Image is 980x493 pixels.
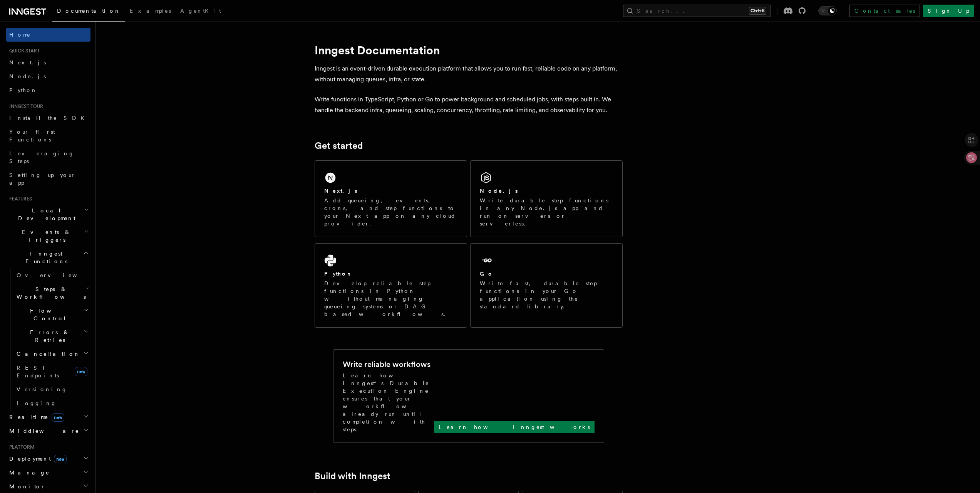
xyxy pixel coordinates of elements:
button: Local Development [6,204,90,225]
a: Contact sales [849,5,920,17]
button: Manage [6,466,90,480]
a: Node.jsWrite durable step functions in any Node.js app and run on servers or serverless. [470,160,623,237]
button: Inngest Functions [6,247,90,268]
span: Errors & Retries [13,328,84,344]
span: AgentKit [180,8,221,14]
h2: Node.js [480,187,518,195]
a: Node.js [6,69,90,83]
span: Deployment [6,455,67,463]
span: new [54,455,67,463]
a: Sign Up [923,5,974,17]
a: Learn how Inngest works [434,421,595,433]
span: Leveraging Steps [9,150,74,164]
span: new [52,413,64,422]
button: Realtimenew [6,410,90,424]
span: Flow Control [13,307,84,322]
h2: Write reliable workflows [343,359,431,370]
p: Write fast, durable step functions in your Go application using the standard library. [480,279,613,310]
span: Node.js [9,73,46,79]
button: Search...Ctrl+K [623,5,771,17]
a: REST Endpointsnew [13,361,90,382]
p: Add queueing, events, crons, and step functions to your Next app on any cloud provider. [324,197,457,227]
p: Develop reliable step functions in Python without managing queueing systems or DAG based workflows. [324,279,457,318]
span: Your first Functions [9,129,55,143]
span: Manage [6,469,50,476]
button: Middleware [6,424,90,438]
span: Python [9,87,37,93]
span: Inngest Functions [6,250,83,265]
span: Documentation [57,8,121,14]
span: Install the SDK [9,115,89,121]
span: Monitor [6,483,45,490]
a: Install the SDK [6,111,90,125]
a: Overview [13,268,90,282]
a: Python [6,83,90,97]
a: Home [6,28,90,42]
span: Setting up your app [9,172,75,186]
span: Events & Triggers [6,228,84,244]
div: Inngest Functions [6,268,90,410]
a: Versioning [13,382,90,396]
a: Get started [315,140,363,151]
span: new [75,367,87,376]
a: Build with Inngest [315,471,390,481]
a: GoWrite fast, durable step functions in your Go application using the standard library. [470,243,623,328]
button: Steps & Workflows [13,282,90,304]
span: Quick start [6,48,40,54]
button: Errors & Retries [13,325,90,347]
h1: Inngest Documentation [315,43,623,57]
span: Platform [6,444,35,450]
span: Overview [17,272,96,278]
a: Leveraging Steps [6,146,90,168]
a: Setting up your app [6,168,90,190]
a: Logging [13,396,90,410]
span: Home [9,31,31,39]
a: PythonDevelop reliable step functions in Python without managing queueing systems or DAG based wo... [315,243,467,328]
span: Local Development [6,207,84,222]
p: Write durable step functions in any Node.js app and run on servers or serverless. [480,197,613,227]
span: Middleware [6,427,79,435]
button: Cancellation [13,347,90,361]
span: Inngest tour [6,103,43,109]
a: AgentKit [176,2,226,21]
span: Next.js [9,59,46,66]
h2: Go [480,270,494,278]
h2: Python [324,270,353,278]
button: Events & Triggers [6,225,90,247]
span: Versioning [17,386,67,392]
span: Examples [130,8,171,14]
p: Learn how Inngest works [439,423,590,431]
p: Learn how Inngest's Durable Execution Engine ensures that your workflow already run until complet... [343,372,434,433]
h2: Next.js [324,187,357,195]
a: Examples [125,2,176,21]
p: Inngest is an event-driven durable execution platform that allows you to run fast, reliable code ... [315,63,623,85]
button: Flow Control [13,304,90,325]
a: Documentation [52,2,125,22]
span: Steps & Workflows [13,285,86,301]
span: REST Endpoints [17,365,59,379]
kbd: Ctrl+K [749,7,766,15]
a: Your first Functions [6,125,90,146]
span: Features [6,196,32,202]
button: Toggle dark mode [818,6,837,15]
p: Write functions in TypeScript, Python or Go to power background and scheduled jobs, with steps bu... [315,94,623,116]
span: Realtime [6,413,64,421]
span: Logging [17,400,57,406]
span: Cancellation [13,350,80,358]
a: Next.js [6,56,90,69]
a: Next.jsAdd queueing, events, crons, and step functions to your Next app on any cloud provider. [315,160,467,237]
button: Deploymentnew [6,452,90,466]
